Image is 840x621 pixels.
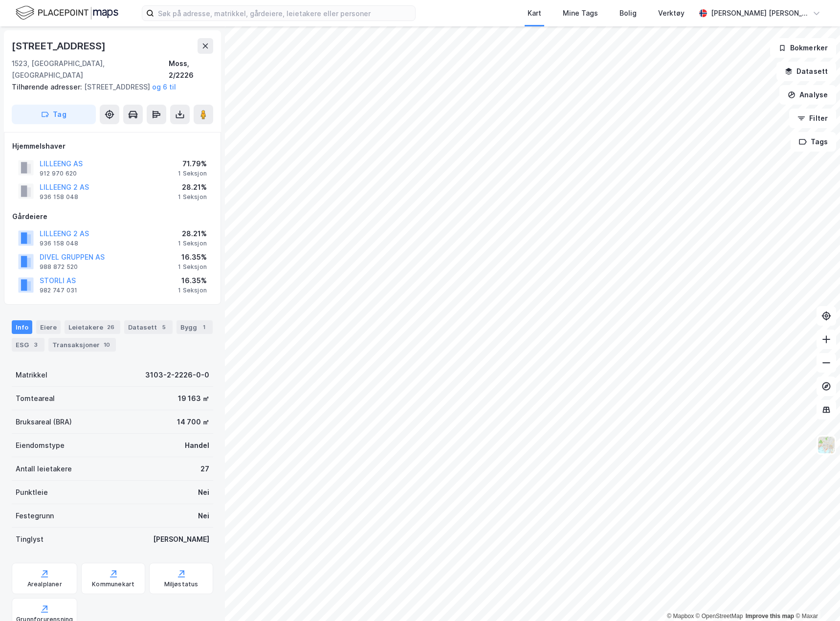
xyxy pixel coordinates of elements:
[185,440,209,451] div: Handel
[102,340,112,350] div: 10
[619,7,637,19] div: Bolig
[31,340,41,350] div: 3
[48,338,116,352] div: Transaksjoner
[12,58,169,81] div: 1523, [GEOGRAPHIC_DATA], [GEOGRAPHIC_DATA]
[16,4,118,22] img: logo.f888ab2527a4732fd821a326f86c7f29.svg
[16,510,54,522] div: Festegrunn
[178,170,207,177] div: 1 Seksjon
[153,533,209,545] div: [PERSON_NAME]
[12,38,108,54] div: [STREET_ADDRESS]
[178,393,209,404] div: 19 163 ㎡
[16,393,55,404] div: Tomteareal
[711,7,809,19] div: [PERSON_NAME] [PERSON_NAME]
[817,436,836,454] img: Z
[178,275,207,287] div: 16.35%
[198,487,209,498] div: Nei
[159,322,169,332] div: 5
[177,320,213,334] div: Bygg
[198,510,209,522] div: Nei
[40,170,77,177] div: 912 970 620
[12,105,96,124] button: Tag
[178,158,207,170] div: 71.79%
[770,38,836,58] button: Bokmerker
[12,140,213,152] div: Hjemmelshaver
[65,320,120,334] div: Leietakere
[177,416,209,428] div: 14 700 ㎡
[40,240,78,247] div: 936 158 048
[36,320,61,334] div: Eiere
[154,6,415,21] input: Søk på adresse, matrikkel, gårdeiere, leietakere eller personer
[178,263,207,271] div: 1 Seksjon
[16,533,44,545] div: Tinglyst
[791,132,836,152] button: Tags
[199,322,209,332] div: 1
[178,193,207,201] div: 1 Seksjon
[791,574,840,621] div: Kontrollprogram for chat
[16,369,47,381] div: Matrikkel
[178,251,207,263] div: 16.35%
[178,181,207,193] div: 28.21%
[40,263,78,271] div: 988 872 520
[169,58,213,81] div: Moss, 2/2226
[791,574,840,621] iframe: Chat Widget
[27,580,62,588] div: Arealplaner
[178,240,207,247] div: 1 Seksjon
[16,487,48,498] div: Punktleie
[105,322,116,332] div: 26
[178,287,207,294] div: 1 Seksjon
[667,613,694,620] a: Mapbox
[789,109,836,128] button: Filter
[12,83,84,91] span: Tilhørende adresser:
[528,7,541,19] div: Kart
[124,320,173,334] div: Datasett
[563,7,598,19] div: Mine Tags
[40,287,77,294] div: 982 747 031
[200,463,209,475] div: 27
[16,463,72,475] div: Antall leietakere
[12,211,213,222] div: Gårdeiere
[16,416,72,428] div: Bruksareal (BRA)
[92,580,134,588] div: Kommunekart
[178,228,207,240] div: 28.21%
[776,62,836,81] button: Datasett
[12,81,205,93] div: [STREET_ADDRESS]
[145,369,209,381] div: 3103-2-2226-0-0
[746,613,794,620] a: Improve this map
[40,193,78,201] div: 936 158 048
[658,7,685,19] div: Verktøy
[12,320,32,334] div: Info
[779,85,836,105] button: Analyse
[16,440,65,451] div: Eiendomstype
[164,580,199,588] div: Miljøstatus
[696,613,743,620] a: OpenStreetMap
[12,338,44,352] div: ESG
